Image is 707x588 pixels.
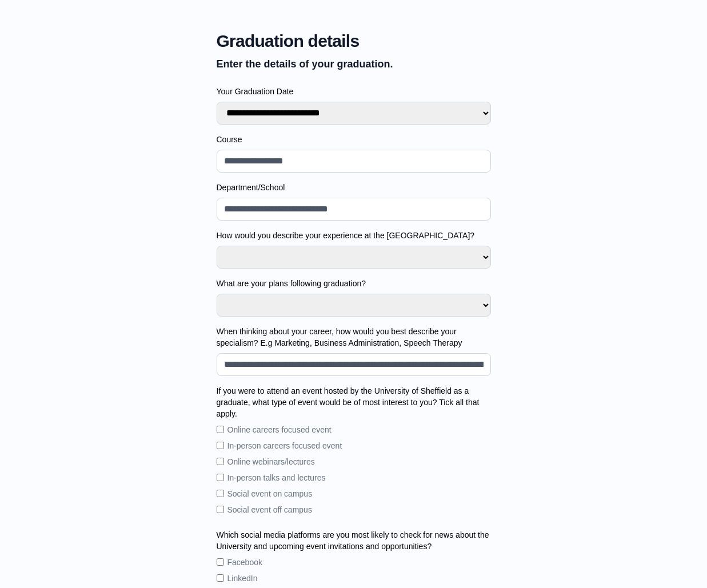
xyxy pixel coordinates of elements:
[217,278,491,289] label: What are your plans following graduation?
[217,86,491,97] label: Your Graduation Date
[217,182,491,193] label: Department/School
[217,230,491,241] label: How would you describe your experience at the [GEOGRAPHIC_DATA]?
[217,529,491,552] label: Which social media platforms are you most likely to check for news about the University and upcom...
[217,56,491,72] p: Enter the details of your graduation.
[227,557,262,568] label: Facebook
[227,472,326,483] label: In-person talks and lectures
[227,440,342,451] label: In-person careers focused event
[217,134,491,145] label: Course
[227,456,315,467] label: Online webinars/lectures
[227,424,331,435] label: Online careers focused event
[217,326,491,349] label: When thinking about your career, how would you best describe your specialism? E.g Marketing, Busi...
[227,573,258,584] label: LinkedIn
[217,385,491,419] label: If you were to attend an event hosted by the University of Sheffield as a graduate, what type of ...
[217,31,491,51] span: Graduation details
[227,488,313,499] label: Social event on campus
[227,504,312,515] label: Social event off campus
